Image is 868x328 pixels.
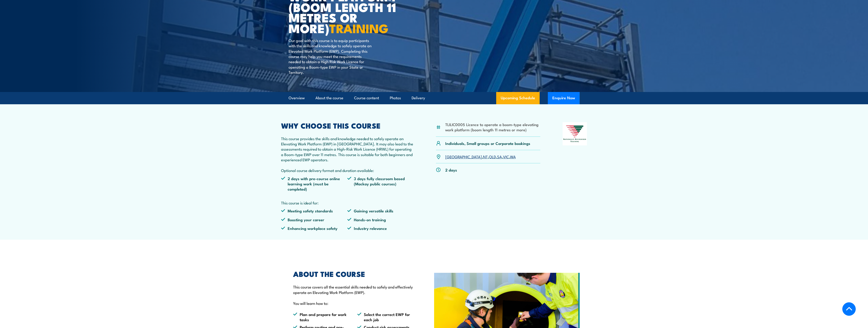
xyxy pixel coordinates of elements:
li: Hands-on training [347,217,414,222]
li: Plan and prepare for work tasks [293,312,349,322]
p: You will learn how to: [293,301,413,306]
li: Industry relevance [347,226,414,231]
li: Select the correct EWP for each job [357,312,413,322]
h2: ABOUT THE COURSE [293,271,413,277]
a: WA [510,154,516,159]
p: Our goal with this course is to equip participants with the skills and knowledge to safely operat... [289,38,372,75]
p: This course covers all the essential skills needed to safely and effectively operate an Elevating... [293,284,413,295]
a: Photos [390,92,401,104]
a: Upcoming Schedule [496,92,540,104]
li: Boosting your career [281,217,347,222]
p: This course is ideal for: [281,200,414,205]
button: Enquire Now [548,92,580,104]
a: VIC [503,154,509,159]
li: 3 days fully classroom based (Mackay public courses) [347,176,414,192]
h2: WHY CHOOSE THIS COURSE [281,122,414,129]
li: Enhancing workplace safety [281,226,347,231]
a: Course content [354,92,379,104]
a: About the course [315,92,343,104]
a: NT [483,154,488,159]
li: Gaining versatile skills [347,208,414,213]
p: 2 days [445,167,457,172]
strong: TRAINING [329,18,388,37]
li: Meeting safety standards [281,208,347,213]
img: Nationally Recognised Training logo. [563,122,587,145]
a: Delivery [412,92,425,104]
a: Overview [289,92,305,104]
li: 2 days with pre-course online learning work (must be completed) [281,176,347,192]
p: Individuals, Small groups or Corporate bookings [445,141,530,146]
p: , , , , , [445,154,516,159]
a: QLD [489,154,496,159]
p: This course provides the skills and knowledge needed to safely operate an Elevating Work Platform... [281,136,414,173]
a: SA [497,154,502,159]
li: TLILIC0005 Licence to operate a boom-type elevating work platform (boom length 11 metres or more) [445,122,541,132]
a: [GEOGRAPHIC_DATA] [445,154,482,159]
